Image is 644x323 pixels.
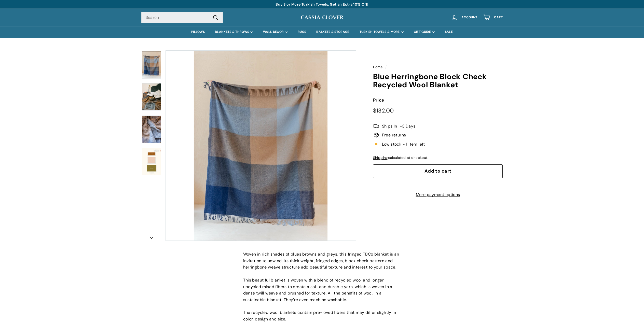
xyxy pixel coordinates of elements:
a: Blue Herringbone Block Check Recycled Wool Blanket [142,148,161,175]
label: Price [373,97,503,104]
div: Primary [131,26,513,38]
summary: TURKISH TOWELS & MORE [354,26,409,38]
a: Shipping [373,156,388,160]
a: Cart [480,10,506,25]
button: Next [141,232,162,241]
img: Blue Herringbone Block Check Recycled Wool Blanket [142,83,161,110]
a: RUGS [293,26,311,38]
a: PILLOWS [186,26,210,38]
span: Woven in rich shades of blues browns and greys, this fringed TBCo blanket is an invitation to unw... [243,251,399,270]
span: Account [461,16,477,19]
a: BASKETS & STORAGE [311,26,354,38]
a: More payment options [373,191,503,198]
span: Free returns [382,132,406,138]
summary: GIFT GUIDE [409,26,440,38]
span: Ships In 1-3 Days [382,123,416,130]
a: Blue Herringbone Block Check Recycled Wool Blanket [142,116,161,143]
input: Search [141,12,223,23]
summary: WALL DECOR [258,26,293,38]
span: $132.00 [373,107,394,114]
a: Account [448,10,480,25]
img: Blue Herringbone Block Check Recycled Wool Blanket [142,116,161,143]
img: Blue Herringbone Block Check Recycled Wool Blanket [142,148,161,175]
span: Low stock - 1 item left [382,141,425,148]
a: Blue Herringbone Block Check Recycled Wool Blanket [142,51,161,78]
h1: Blue Herringbone Block Check Recycled Wool Blanket [373,73,503,89]
a: SALE [440,26,458,38]
span: Add to cart [424,168,451,174]
p: The recycled wool blankets contain pre-loved fibers that may differ slightly in color, design and... [243,309,401,322]
span: / [384,65,388,69]
button: Add to cart [373,164,503,178]
p: This beautiful blanket is woven with a blend of recycled wool and longer upcycled mixed fibers to... [243,277,401,303]
summary: BLANKETS & THROWS [210,26,258,38]
a: Home [373,65,383,69]
div: calculated at checkout. [373,155,503,161]
a: Buy 3 or More Turkish Towels, Get an Extra 10% Off! [276,2,368,7]
nav: breadcrumbs [373,64,503,70]
span: Cart [494,16,503,19]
